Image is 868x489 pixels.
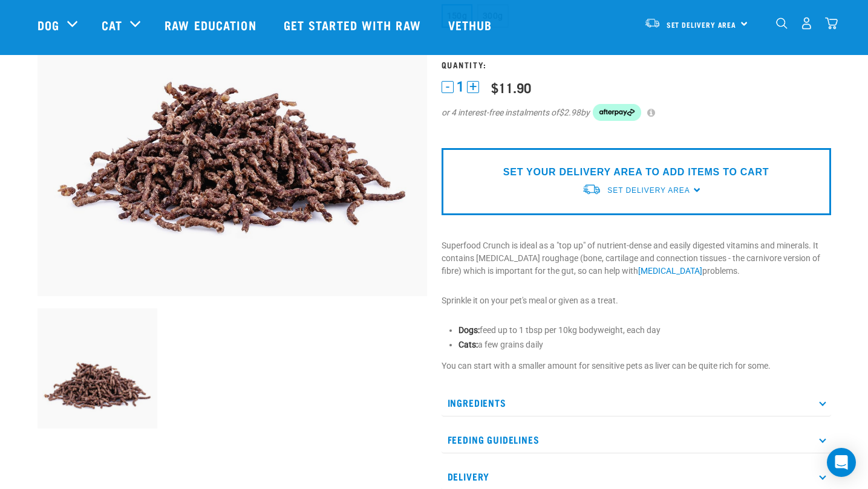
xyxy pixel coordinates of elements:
[442,239,831,277] p: Superfood Crunch is ideal as a "top up" of nutrient-dense and easily digested vitamins and minera...
[503,165,769,180] p: SET YOUR DELIVERY AREA TO ADD ITEMS TO CART
[272,1,436,49] a: Get started with Raw
[467,81,479,93] button: +
[457,80,464,93] span: 1
[152,1,271,49] a: Raw Education
[458,325,480,335] strong: Dogs:
[800,17,813,30] img: user.png
[776,18,788,29] img: home-icon-1@2x.png
[442,104,831,121] div: or 4 interest-free instalments of by
[442,60,831,69] h3: Quantity:
[458,324,831,337] li: feed up to 1 tbsp per 10kg bodyweight, each day
[442,81,454,93] button: -
[491,80,531,95] div: $11.90
[607,186,690,195] span: Set Delivery Area
[442,389,831,416] p: Ingredients
[442,426,831,453] p: Feeding Guidelines
[593,104,641,121] img: Afterpay
[458,340,478,349] strong: Cats:
[638,266,702,276] a: [MEDICAL_DATA]
[667,22,737,27] span: Set Delivery Area
[38,308,158,429] img: 1311 Superfood Crunch 01
[827,448,856,477] div: Open Intercom Messenger
[442,360,831,372] p: You can start with a smaller amount for sensitive pets as liver can be quite rich for some.
[825,17,838,30] img: home-icon@2x.png
[38,16,59,34] a: Dog
[102,16,122,34] a: Cat
[582,183,601,196] img: van-moving.png
[644,18,661,28] img: van-moving.png
[436,1,507,49] a: Vethub
[458,338,831,351] li: a few grains daily
[559,106,581,119] span: $2.98
[442,294,831,307] p: Sprinkle it on your pet's meal or given as a treat.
